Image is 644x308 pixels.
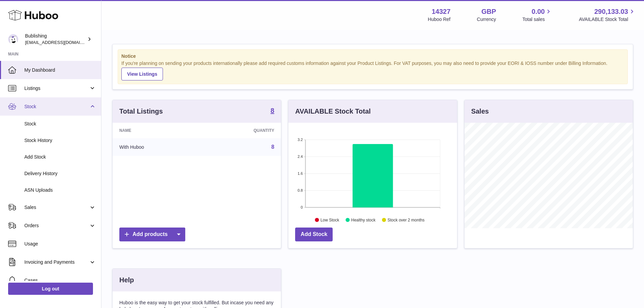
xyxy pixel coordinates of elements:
a: Add products [119,228,185,241]
span: My Dashboard [24,67,96,73]
text: Stock over 2 months [388,217,425,222]
span: Stock [24,103,89,110]
img: internalAdmin-14327@internal.huboo.com [8,34,18,44]
text: 2.4 [298,155,303,159]
text: Low Stock [320,217,339,222]
text: 1.6 [298,171,303,175]
span: 290,133.03 [594,7,628,16]
span: AVAILABLE Stock Total [579,16,636,23]
strong: 8 [270,107,274,114]
th: Quantity [201,123,281,138]
strong: GBP [481,7,496,16]
text: Healthy stock [351,217,376,222]
text: 0 [301,205,303,209]
a: 290,133.03 AVAILABLE Stock Total [579,7,636,23]
a: Log out [8,283,93,295]
div: Bublishing [25,33,86,46]
div: If you're planning on sending your products internationally please add required customs informati... [121,60,624,80]
td: With Huboo [113,138,201,156]
text: 0.8 [298,188,303,192]
h3: Sales [471,107,489,116]
a: View Listings [121,68,163,80]
text: 3.2 [298,138,303,142]
span: Cases [24,277,96,284]
span: Total sales [522,16,552,23]
span: 0.00 [532,7,545,16]
span: Listings [24,85,89,92]
a: 8 [271,144,274,150]
span: Delivery History [24,170,96,177]
strong: 14327 [432,7,451,16]
span: ASN Uploads [24,187,96,193]
h3: AVAILABLE Stock Total [295,107,371,116]
h3: Help [119,276,134,285]
div: Currency [477,16,496,23]
th: Name [113,123,201,138]
span: Orders [24,222,89,229]
span: Stock History [24,137,96,144]
span: Stock [24,121,96,127]
a: 8 [270,107,274,115]
a: Add Stock [295,228,333,241]
strong: Notice [121,53,624,60]
div: Huboo Ref [428,16,451,23]
span: Usage [24,241,96,247]
span: Invoicing and Payments [24,259,89,265]
h3: Total Listings [119,107,163,116]
span: Add Stock [24,154,96,160]
span: Sales [24,204,89,211]
span: [EMAIL_ADDRESS][DOMAIN_NAME] [25,40,99,45]
a: 0.00 Total sales [522,7,552,23]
